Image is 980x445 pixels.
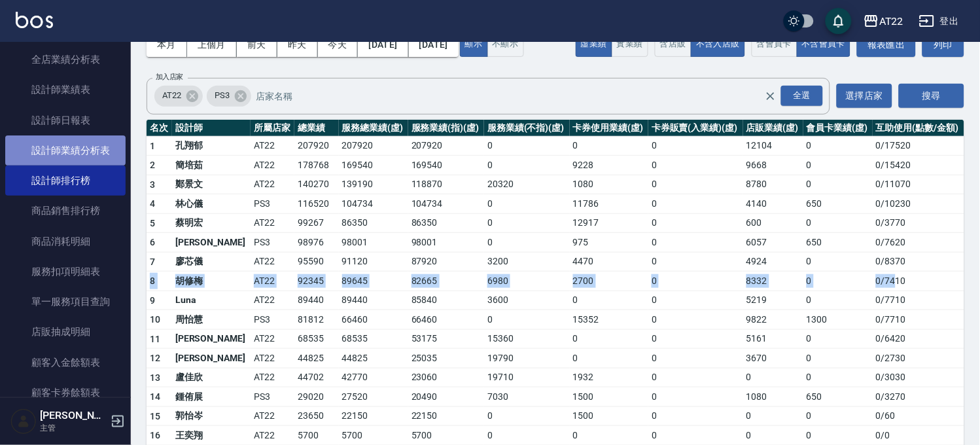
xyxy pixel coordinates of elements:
td: 0 [570,329,648,349]
a: 設計師業績表 [5,75,126,105]
a: 顧客入金餘額表 [5,347,126,378]
td: AT22 [251,272,294,291]
td: 0 [803,406,873,426]
td: Luna [172,291,251,310]
td: 650 [803,387,873,407]
td: 3200 [484,252,570,272]
td: AT22 [251,368,294,387]
a: 設計師日報表 [5,105,126,135]
td: [PERSON_NAME] [172,233,251,253]
a: 店販抽成明細 [5,317,126,347]
a: 服務扣項明細表 [5,257,126,287]
td: 1500 [570,387,648,407]
span: 16 [150,430,161,440]
td: 91120 [339,252,408,272]
label: 加入店家 [156,72,183,82]
td: 44825 [294,349,338,368]
td: 鍾侑展 [172,387,251,407]
td: 廖芯儀 [172,252,251,272]
td: 4140 [743,194,803,214]
td: 0 [648,406,743,426]
td: 22150 [339,406,408,426]
td: 0 [484,136,570,156]
td: 0 [803,175,873,194]
td: 0 / 6420 [873,329,964,349]
button: 本月 [147,33,187,57]
td: 周怡慧 [172,310,251,330]
td: 44825 [339,349,408,368]
a: 設計師業績分析表 [5,135,126,166]
button: 上個月 [187,33,237,57]
td: 0 / 17520 [873,136,964,156]
span: 11 [150,334,161,344]
td: 0 [648,291,743,310]
th: 會員卡業績(虛) [803,120,873,137]
td: 116520 [294,194,338,214]
span: 15 [150,411,161,421]
td: 975 [570,233,648,253]
td: 0 [803,272,873,291]
td: 81812 [294,310,338,330]
td: 2700 [570,272,648,291]
span: 5 [150,218,155,228]
td: 0 / 3030 [873,368,964,387]
td: 0 / 60 [873,406,964,426]
th: 服務業績(指)(虛) [408,120,484,137]
button: 昨天 [277,33,318,57]
button: 不顯示 [487,31,524,57]
td: 20320 [484,175,570,194]
td: 孔翔郁 [172,136,251,156]
td: 85840 [408,291,484,310]
td: 0 [803,349,873,368]
span: 1 [150,141,155,151]
td: 0 [648,272,743,291]
td: 0 [803,213,873,233]
button: [DATE] [358,33,408,57]
td: 0 [648,156,743,175]
td: 15352 [570,310,648,330]
td: 0 [648,136,743,156]
td: 22150 [408,406,484,426]
p: 主管 [40,422,107,434]
a: 商品消耗明細 [5,226,126,257]
td: 1500 [570,406,648,426]
td: 5161 [743,329,803,349]
span: 13 [150,372,161,383]
td: 9668 [743,156,803,175]
td: 9822 [743,310,803,330]
td: 98001 [339,233,408,253]
td: 0 / 2730 [873,349,964,368]
td: 15360 [484,329,570,349]
button: 含店販 [655,31,691,57]
td: 6980 [484,272,570,291]
span: 7 [150,257,155,267]
button: 顯示 [460,31,488,57]
td: 0 [484,213,570,233]
h5: [PERSON_NAME] [40,409,107,422]
td: 0 [570,349,648,368]
td: 1300 [803,310,873,330]
span: 6 [150,237,155,247]
td: 89645 [339,272,408,291]
td: 0 / 11070 [873,175,964,194]
td: 0 [570,291,648,310]
th: 所屬店家 [251,120,294,137]
th: 服務總業績(虛) [339,120,408,137]
td: 23060 [408,368,484,387]
td: 7030 [484,387,570,407]
button: 列印 [922,33,964,57]
td: 0 [743,368,803,387]
button: 今天 [318,33,359,57]
button: 選擇店家 [837,84,892,108]
td: 簡培茹 [172,156,251,175]
td: 0 [648,387,743,407]
td: 68535 [294,329,338,349]
td: 0 / 7710 [873,291,964,310]
button: 搜尋 [899,84,964,108]
td: PS3 [251,194,294,214]
td: 林心儀 [172,194,251,214]
td: 169540 [339,156,408,175]
td: 1080 [743,387,803,407]
td: 0 [648,175,743,194]
div: 全選 [781,86,823,106]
